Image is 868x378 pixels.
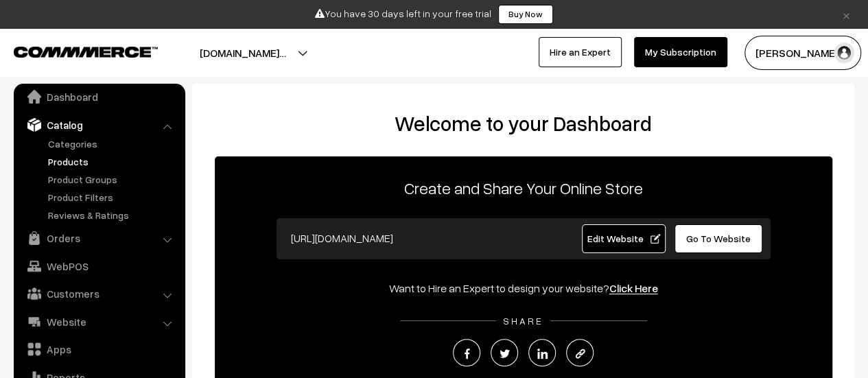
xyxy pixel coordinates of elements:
[539,37,622,67] a: Hire an Expert
[45,172,180,187] a: Product Groups
[215,280,832,296] div: Want to Hire an Expert to design your website?
[14,43,134,59] a: COMMMERCE
[17,113,180,137] a: Catalog
[675,224,763,253] a: Go To Website
[834,43,854,63] img: user
[582,224,666,253] a: Edit Website
[17,337,180,362] a: Apps
[634,37,727,67] a: My Subscription
[45,208,180,222] a: Reviews & Ratings
[17,281,180,306] a: Customers
[45,137,180,151] a: Categories
[206,111,841,136] h2: Welcome to your Dashboard
[45,190,180,204] a: Product Filters
[17,226,180,250] a: Orders
[17,309,180,334] a: Website
[496,315,550,327] span: SHARE
[14,47,158,57] img: COMMMERCE
[837,6,856,23] a: ×
[5,5,863,24] div: You have 30 days left in your free trial
[498,5,553,24] a: Buy Now
[587,233,660,244] span: Edit Website
[45,154,180,169] a: Products
[609,281,658,295] a: Click Here
[215,176,832,200] p: Create and Share Your Online Store
[17,84,180,109] a: Dashboard
[17,254,180,279] a: WebPOS
[152,36,334,70] button: [DOMAIN_NAME]…
[744,36,861,70] button: [PERSON_NAME]
[686,233,751,244] span: Go To Website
